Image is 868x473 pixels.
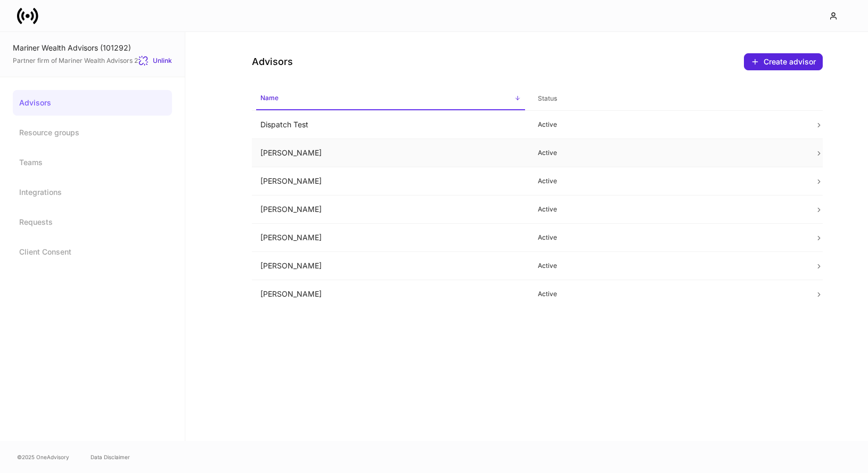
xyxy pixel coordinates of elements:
td: [PERSON_NAME] [252,224,529,252]
td: [PERSON_NAME] [252,280,529,308]
td: [PERSON_NAME] [252,139,529,167]
a: Requests [13,209,172,235]
p: Active [538,149,798,157]
span: Name [256,87,525,110]
td: [PERSON_NAME] [252,252,529,280]
td: [PERSON_NAME] [252,167,529,195]
p: Active [538,290,798,298]
td: Dispatch Test [252,111,529,139]
span: Partner firm of [13,56,138,65]
span: © 2025 OneAdvisory [17,453,69,461]
button: Create advisor [744,53,823,70]
a: Integrations [13,180,172,205]
p: Active [538,233,798,242]
a: Advisors [13,90,172,116]
h6: Status [538,93,557,103]
p: Active [538,120,798,129]
a: Data Disclaimer [91,453,130,461]
td: [PERSON_NAME] [252,195,529,224]
a: Mariner Wealth Advisors 2 [59,56,138,64]
span: Status [534,88,803,110]
a: Teams [13,150,172,175]
a: Client Consent [13,239,172,265]
button: Unlink [138,55,172,66]
h4: Advisors [252,55,293,68]
div: Create advisor [751,58,816,66]
div: Mariner Wealth Advisors (101292) [13,43,172,53]
p: Active [538,262,798,270]
p: Active [538,177,798,185]
a: Resource groups [13,120,172,145]
h6: Name [260,93,279,103]
p: Active [538,205,798,214]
